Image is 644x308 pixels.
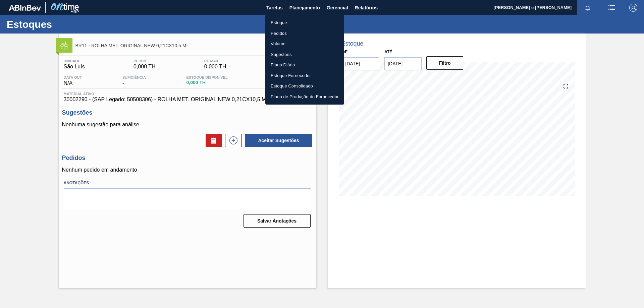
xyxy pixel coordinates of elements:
a: Plano de Produção do Fornecedor [265,91,344,102]
a: Estoque Fornecedor [265,70,344,81]
a: Volume [265,39,344,49]
a: Plano Diário [265,60,344,70]
a: Estoque [265,17,344,28]
a: Sugestões [265,49,344,60]
a: Estoque Consolidado [265,81,344,91]
a: Pedidos [265,28,344,39]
